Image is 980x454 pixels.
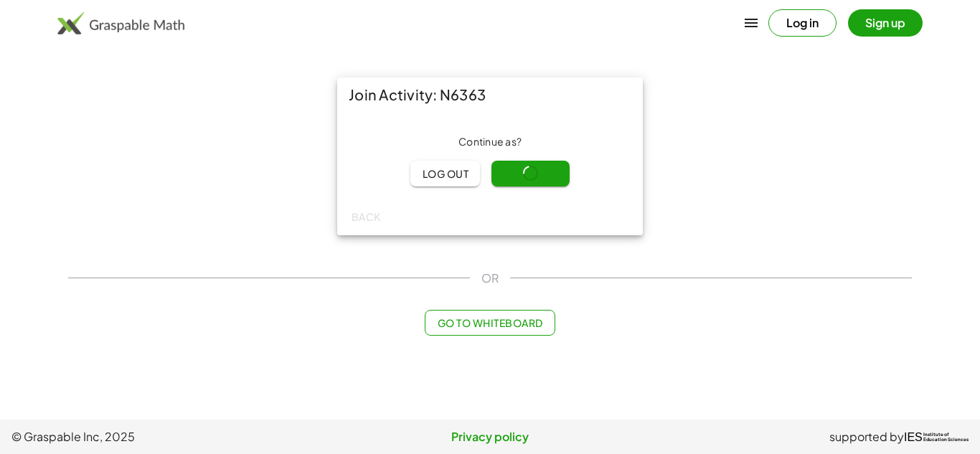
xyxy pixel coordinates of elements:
[848,9,923,37] button: Sign up
[422,167,468,180] span: Log out
[11,428,331,445] span: © Graspable Inc, 2025
[904,430,923,444] span: IES
[481,270,499,287] span: OR
[923,432,969,443] span: Institute of Education Sciences
[331,428,650,445] a: Privacy policy
[437,316,542,329] span: Go to Whiteboard
[904,428,969,445] a: IESInstitute ofEducation Sciences
[349,135,631,149] div: Continue as ?
[337,77,643,112] div: Join Activity: N6363
[768,9,837,37] button: Log in
[410,161,480,186] button: Log out
[829,428,904,445] span: supported by
[425,310,555,336] button: Go to Whiteboard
